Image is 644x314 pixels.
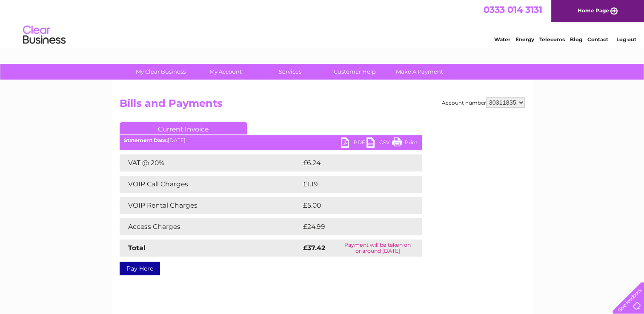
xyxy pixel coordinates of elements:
td: Access Charges [120,218,301,235]
strong: £37.42 [303,244,325,252]
a: Contact [587,36,608,43]
a: Customer Help [320,64,390,80]
a: My Clear Business [126,64,196,80]
div: [DATE] [120,137,422,143]
td: VOIP Call Charges [120,176,301,193]
a: Blog [570,36,582,43]
a: Pay Here [120,262,160,275]
a: Water [494,36,510,43]
td: £6.24 [301,154,402,171]
td: £1.19 [301,176,400,193]
div: Clear Business is a trading name of Verastar Limited (registered in [GEOGRAPHIC_DATA] No. 3667643... [121,5,524,41]
img: logo.png [23,22,66,48]
div: Account number [442,97,525,108]
a: Current Invoice [120,122,247,134]
td: VOIP Rental Charges [120,197,301,214]
td: VAT @ 20% [120,154,301,171]
td: £5.00 [301,197,402,214]
b: Statement Date: [124,137,168,143]
a: 0333 014 3131 [484,4,542,15]
h2: Bills and Payments [120,97,525,114]
td: £24.99 [301,218,405,235]
a: Log out [616,36,636,43]
a: Make A Payment [384,64,455,80]
a: Services [255,64,325,80]
a: Print [392,137,418,150]
strong: Total [128,244,146,252]
a: CSV [366,137,392,150]
a: Telecoms [539,36,565,43]
a: My Account [190,64,260,80]
td: Payment will be taken on or around [DATE] [334,240,422,257]
a: Energy [515,36,534,43]
a: PDF [341,137,366,150]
